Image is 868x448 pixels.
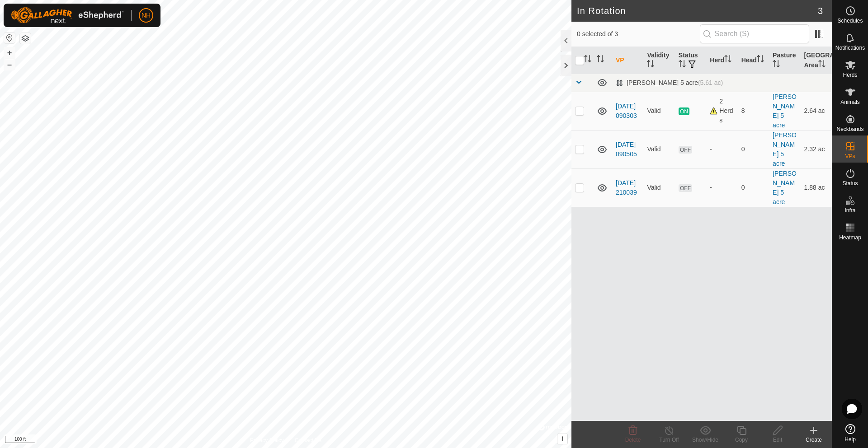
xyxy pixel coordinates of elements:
[738,47,769,74] th: Head
[723,436,759,444] div: Copy
[837,18,863,23] span: Schedules
[679,146,692,154] span: OFF
[643,130,675,168] td: Valid
[679,184,692,192] span: OFF
[4,33,15,43] button: Reset Map
[647,61,654,69] p-sorticon: Activate to sort
[625,437,641,443] span: Delete
[577,29,700,39] span: 0 selected of 3
[835,45,865,51] span: Notifications
[818,61,826,69] p-sorticon: Activate to sort
[757,56,764,64] p-sorticon: Activate to sort
[710,145,734,154] div: -
[643,47,675,74] th: Validity
[842,181,858,186] span: Status
[773,131,797,167] a: [PERSON_NAME] 5 acre
[840,99,860,105] span: Animals
[844,437,856,442] span: Help
[738,130,769,168] td: 0
[643,92,675,130] td: Valid
[597,56,604,64] p-sorticon: Activate to sort
[845,154,855,159] span: VPs
[11,7,124,23] img: Gallagher Logo
[724,56,731,64] p-sorticon: Activate to sort
[710,183,734,192] div: -
[4,47,15,58] button: +
[584,56,591,64] p-sorticon: Activate to sort
[651,436,687,444] div: Turn Off
[710,97,734,125] div: 2 Herds
[250,436,284,444] a: Privacy Policy
[675,47,706,74] th: Status
[577,5,818,16] h2: In Rotation
[843,72,857,78] span: Herds
[801,168,832,207] td: 1.88 ac
[801,47,832,74] th: [GEOGRAPHIC_DATA] Area
[679,107,689,115] span: ON
[836,126,863,132] span: Neckbands
[773,61,780,69] p-sorticon: Activate to sort
[759,436,796,444] div: Edit
[801,130,832,168] td: 2.32 ac
[844,208,855,213] span: Infra
[773,93,797,129] a: [PERSON_NAME] 5 acre
[769,47,800,74] th: Pasture
[561,435,563,443] span: i
[295,436,321,444] a: Contact Us
[616,141,637,158] a: [DATE] 090505
[706,47,737,74] th: Herd
[687,436,723,444] div: Show/Hide
[612,47,643,74] th: VP
[679,61,686,69] p-sorticon: Activate to sort
[738,168,769,207] td: 0
[4,59,15,70] button: –
[20,33,31,44] button: Map Layers
[616,79,723,87] div: [PERSON_NAME] 5 acre
[839,235,861,240] span: Heatmap
[142,11,151,20] span: NH
[801,92,832,130] td: 2.64 ac
[818,4,823,18] span: 3
[616,103,637,119] a: [DATE] 090303
[773,170,797,205] a: [PERSON_NAME] 5 acre
[557,434,567,444] button: i
[698,79,723,86] span: (5.61 ac)
[738,92,769,130] td: 8
[643,168,675,207] td: Valid
[616,179,637,196] a: [DATE] 210039
[700,24,809,43] input: Search (S)
[832,420,868,446] a: Help
[796,436,832,444] div: Create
